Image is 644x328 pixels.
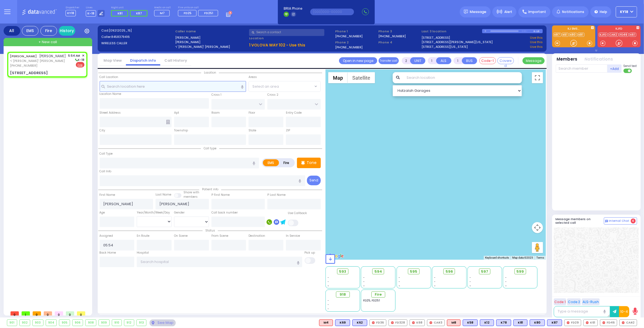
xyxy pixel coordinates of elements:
[201,146,219,150] span: Call type
[46,320,57,326] div: 904
[335,29,376,34] span: Phone 1
[562,33,569,37] a: K61
[552,27,595,31] label: KJ EMS...
[523,57,545,64] button: Message
[319,319,333,326] div: ALS
[481,269,488,274] span: 597
[436,57,451,64] button: ALS
[40,26,57,36] div: Fire
[505,275,507,280] span: -
[530,319,545,326] div: BLS
[363,284,365,288] span: -
[44,311,52,316] span: 0
[328,280,329,284] span: -
[505,280,507,284] span: -
[374,269,382,274] span: 594
[462,57,477,64] button: BUS
[600,9,607,14] span: Help
[68,54,80,58] span: 5:54 AM
[391,321,394,324] img: red-radio-icon.svg
[100,128,105,133] label: City
[174,128,188,133] label: Township
[249,29,324,36] input: Search a contact
[607,64,622,73] button: +Add
[201,71,219,75] span: Location
[399,275,400,280] span: -
[86,10,96,17] span: K-18
[410,269,418,274] span: 595
[111,6,149,9] label: Night unit
[339,269,346,274] span: 593
[629,33,636,37] a: K61
[327,252,345,260] img: Google
[211,193,230,197] label: P First Name
[286,128,290,133] label: ZIP
[183,190,199,194] small: Share with
[421,35,450,40] a: [STREET_ADDRESS]
[33,320,43,326] div: 903
[363,280,365,284] span: -
[118,11,123,15] span: K81
[547,319,562,326] div: K87
[504,9,512,14] span: Alert
[286,234,300,238] label: In Service
[622,321,625,324] img: red-radio-icon.svg
[100,92,121,96] label: Location Name
[363,275,365,280] span: -
[421,40,493,45] a: [STREET_ADDRESS][PERSON_NAME][US_STATE]
[585,56,613,63] button: Notifications
[199,187,221,191] span: Patient info
[77,311,85,316] span: 0
[547,319,562,326] div: BLS
[348,72,375,83] button: Show satellite imagery
[379,57,399,64] button: Transfer call
[340,292,346,297] span: 918
[328,72,348,83] button: Show street map
[175,45,247,49] label: ר' [PERSON_NAME]' [PERSON_NAME]
[578,33,584,37] a: K81
[328,275,329,280] span: -
[184,11,192,15] span: FD25
[480,319,494,326] div: K12
[73,320,83,326] div: 906
[22,8,59,15] img: Logo
[624,68,632,74] label: Turn off text
[100,81,246,92] input: Search location here
[40,54,66,58] span: [PERSON_NAME]
[249,36,333,41] label: Location
[111,35,130,39] span: 8458379416
[286,111,302,115] label: Entry Code
[567,298,581,305] button: Code 2
[307,176,321,185] button: Send
[569,33,577,37] a: K80
[136,11,142,15] span: K87
[4,26,20,36] div: All
[124,320,134,326] div: 912
[564,319,581,326] div: FD29
[156,192,171,197] label: Last Name
[328,298,358,303] div: -
[619,306,629,317] button: 10-4
[616,6,637,17] button: KY18
[59,320,70,326] div: 905
[372,321,375,324] img: red-radio-icon.svg
[22,311,30,316] span: 1
[126,58,160,63] a: Dispatch info
[137,251,149,255] label: Hospital
[100,169,112,174] label: Call Info
[602,321,605,324] img: red-radio-icon.svg
[66,6,79,9] label: Dispatcher
[619,33,629,37] a: FD46
[480,319,494,326] div: BLS
[505,284,507,288] span: -
[470,280,471,284] span: -
[605,220,608,223] img: comment-alt.png
[567,321,570,324] img: red-radio-icon.svg
[335,40,376,45] span: Phone 2
[631,218,636,223] span: 4
[100,251,116,255] label: Back Home
[470,275,471,280] span: -
[399,284,400,288] span: -
[78,63,83,67] u: Fire
[59,26,75,36] a: History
